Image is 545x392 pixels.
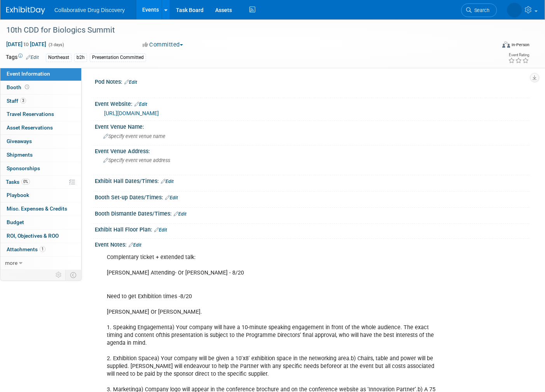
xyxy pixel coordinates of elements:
a: Playbook [0,189,81,202]
span: Giveaways [7,138,32,144]
span: Event Information [7,71,50,77]
a: [URL][DOMAIN_NAME] [104,110,159,116]
a: Sponsorships [0,162,81,175]
a: Edit [174,211,186,217]
a: Search [461,3,497,17]
span: Specify event venue name [103,133,165,139]
div: Booth Set-up Dates/Times: [95,192,529,202]
span: Shipments [7,152,33,158]
div: In-Person [511,42,529,48]
span: Collaborative Drug Discovery [54,7,125,13]
a: Giveaways [0,135,81,148]
span: 0% [21,179,30,185]
img: Format-Inperson.png [502,41,510,48]
a: Attachments1 [0,243,81,256]
a: Tasks0% [0,176,81,189]
span: [DATE] [DATE] [6,41,47,48]
div: Pod Notes: [95,76,529,86]
div: Presentation Committed [90,54,146,62]
a: Edit [161,179,174,184]
button: Committed [140,41,186,49]
a: Booth [0,81,81,94]
span: Playbook [7,192,29,198]
a: Asset Reservations [0,121,81,135]
span: Sponsorships [7,165,40,171]
div: Event Website: [95,98,529,108]
a: ROI, Objectives & ROO [0,230,81,243]
a: Edit [124,79,137,85]
span: Asset Reservations [7,124,53,131]
div: Event Rating [508,53,529,57]
span: Booth not reserved yet [23,84,31,90]
div: Exhibit Hall Dates/Times: [95,175,529,185]
a: Budget [0,216,81,229]
span: (3 days) [48,42,64,47]
span: Search [472,7,489,13]
span: Booth [7,84,31,90]
a: Edit [154,227,167,233]
span: Specify event venue address [103,157,170,163]
span: Misc. Expenses & Credits [7,205,67,212]
a: Edit [26,55,39,60]
span: ROI, Objectives & ROO [7,233,59,239]
a: Shipments [0,149,81,162]
span: Attachments [7,246,45,252]
span: Travel Reservations [7,111,54,117]
div: Event Venue Address: [95,145,529,155]
span: Staff [7,98,26,104]
a: more [0,257,81,270]
div: Northeast [46,54,71,62]
a: Staff3 [0,95,81,108]
span: Budget [7,219,24,225]
td: Personalize Event Tab Strip [52,270,66,280]
span: Tasks [6,179,30,185]
div: Event Notes: [95,239,529,249]
span: 3 [20,98,26,104]
img: Ralf Felsner [507,3,522,17]
div: Event Venue Name: [95,121,529,131]
img: ExhibitDay [6,7,45,14]
td: Toggle Event Tabs [66,270,82,280]
td: Tags [6,53,39,62]
div: Exhibit Hall Floor Plan: [95,224,529,234]
div: b2h [74,54,87,62]
span: to [23,41,30,47]
div: Event Format [452,40,529,52]
a: Edit [129,242,141,248]
a: Travel Reservations [0,108,81,121]
div: 10th CDD for Biologics Summit [3,23,485,37]
a: Edit [134,102,147,107]
span: more [5,260,17,266]
span: 1 [40,246,45,252]
div: Booth Dismantle Dates/Times: [95,208,529,218]
a: Event Information [0,67,81,81]
a: Misc. Expenses & Credits [0,202,81,216]
a: Edit [165,195,178,200]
